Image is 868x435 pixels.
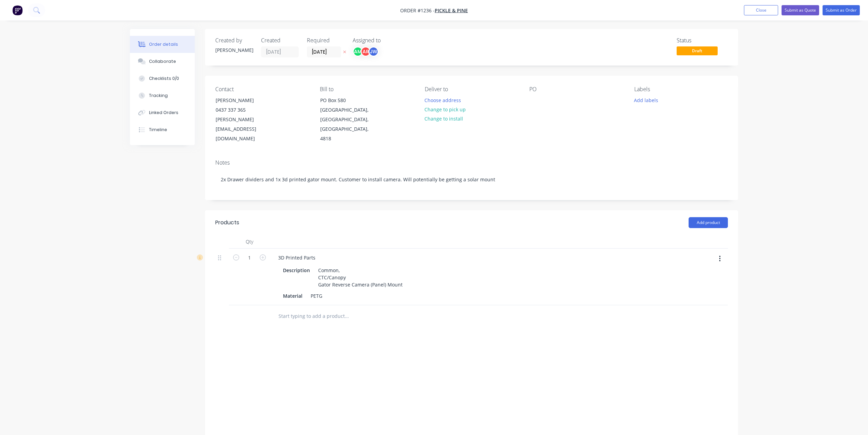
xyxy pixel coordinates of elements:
div: [PERSON_NAME] [216,96,272,105]
button: Change to pick up [421,105,470,114]
button: Submit as Order [823,5,860,15]
div: Timeline [149,127,167,133]
div: Notes [215,159,728,166]
a: Pickle & Pine [435,7,468,14]
div: Order details [149,41,178,47]
button: Change to install [421,114,467,123]
div: 0437 337 365 [216,105,272,115]
div: 3D Printed Parts [273,253,321,263]
div: Qty [229,235,270,249]
div: Labels [634,86,728,93]
div: Checklists 0/0 [149,75,179,82]
button: Tracking [130,87,195,104]
button: Order details [130,36,195,53]
div: Created by [215,37,253,44]
div: Material [280,291,305,301]
div: Description [280,265,313,275]
button: Linked Orders [130,104,195,121]
button: Add labels [630,95,662,104]
div: Bill to [320,86,413,93]
input: Start typing to add a product... [278,309,415,323]
div: [GEOGRAPHIC_DATA], [GEOGRAPHIC_DATA], [GEOGRAPHIC_DATA], 4818 [320,105,377,143]
button: Add product [689,217,728,228]
div: Deliver to [425,86,518,93]
div: [PERSON_NAME] [215,46,253,54]
div: [PERSON_NAME][EMAIL_ADDRESS][DOMAIN_NAME] [216,115,272,143]
div: PO Box 580[GEOGRAPHIC_DATA], [GEOGRAPHIC_DATA], [GEOGRAPHIC_DATA], 4818 [314,95,383,144]
div: AM [353,46,363,57]
span: Draft [677,46,718,55]
div: PO Box 580 [320,96,377,105]
div: Linked Orders [149,110,178,116]
img: Factory [12,5,23,15]
button: Checklists 0/0 [130,70,195,87]
div: Assigned to [353,37,421,44]
div: Products [215,219,239,227]
div: AR [361,46,371,57]
div: Collaborate [149,58,176,65]
div: Required [307,37,344,44]
div: Tracking [149,93,168,99]
button: Submit as Quote [782,5,819,15]
button: Choose address [421,95,465,104]
div: PETG [308,291,325,301]
div: Contact [215,86,309,93]
button: Collaborate [130,53,195,70]
button: Timeline [130,121,195,138]
div: [PERSON_NAME]0437 337 365[PERSON_NAME][EMAIL_ADDRESS][DOMAIN_NAME] [210,95,278,144]
div: Status [677,37,728,44]
button: AMARJW [353,46,379,57]
div: Created [261,37,299,44]
div: Common, CTC/Canopy Gator Reverse Camera (Panel) Mount [315,265,405,290]
span: Order #1236 - [400,7,435,14]
button: Close [744,5,778,15]
div: 2x Drawer dividers and 1x 3d printed gator mount. Customer to install camera. Will potentially be... [215,169,728,190]
div: JW [368,46,379,57]
div: PO [529,86,623,93]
